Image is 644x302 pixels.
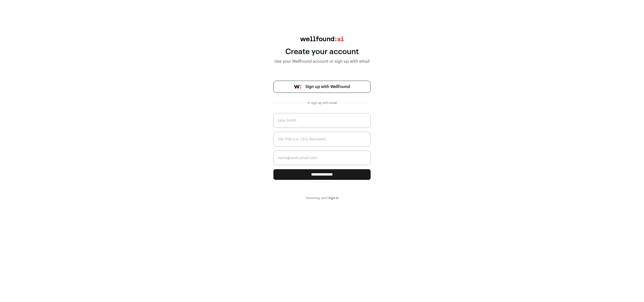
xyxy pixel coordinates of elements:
[273,81,371,93] a: Sign up with Wellfound
[273,47,371,56] div: Create your account
[300,36,344,41] img: wellfound:ai
[273,113,371,128] input: Jane Smith
[273,196,371,200] div: Returning user?
[273,150,371,165] input: name@work-email.com
[294,85,301,89] img: wellfound-symbol-flush-black-fb3c872781a75f747ccb3a119075da62bfe97bd399995f84a933054e44a575c4.png
[306,101,338,105] div: or sign up with email
[273,58,371,64] div: Use your Wellfound account or sign up with email
[329,197,338,200] a: Sign in
[273,132,371,146] input: Job Title (i.e. CEO, Recruiter)
[305,84,350,90] span: Sign up with Wellfound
